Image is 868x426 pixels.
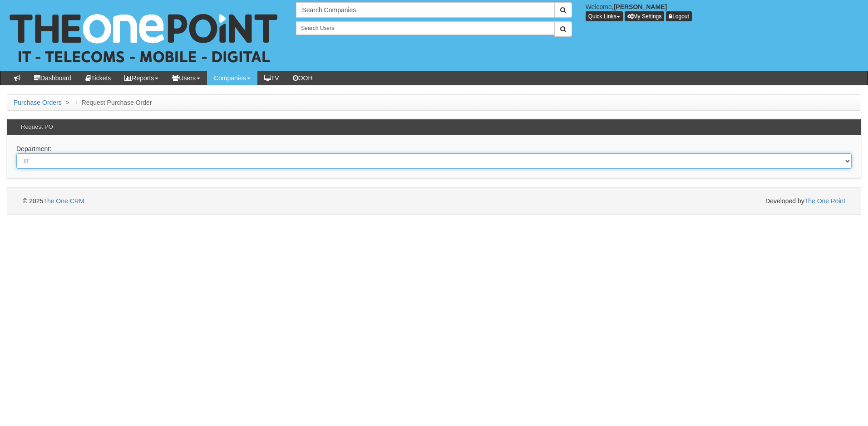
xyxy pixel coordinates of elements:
[27,71,79,85] a: Dashboard
[586,11,623,21] button: Quick Links
[614,3,667,10] b: [PERSON_NAME]
[257,71,286,85] a: TV
[14,99,62,106] a: Purchase Orders
[296,21,554,35] input: Search Users
[579,2,868,21] div: Welcome,
[625,11,665,21] a: My Settings
[296,2,554,18] input: Search Companies
[666,11,692,21] a: Logout
[286,71,320,85] a: OOH
[79,71,118,85] a: Tickets
[165,71,207,85] a: Users
[207,71,257,85] a: Companies
[765,196,845,206] span: Developed by
[7,135,861,178] div: Department:
[16,119,58,135] h3: Request PO
[64,99,72,106] span: >
[804,197,845,205] a: The One Point
[74,98,152,107] li: Request Purchase Order
[43,197,84,205] a: The One CRM
[118,71,165,85] a: Reports
[23,197,84,205] span: © 2025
